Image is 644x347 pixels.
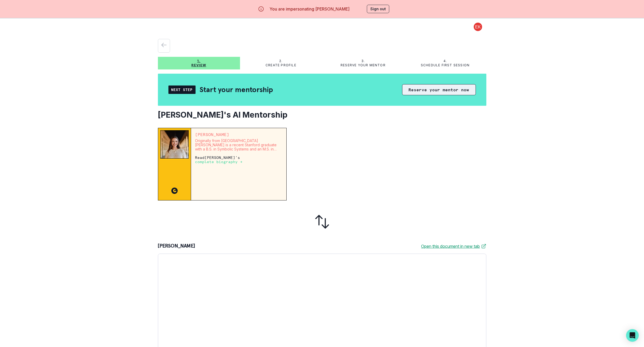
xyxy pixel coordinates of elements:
p: Read [PERSON_NAME] 's [195,155,282,164]
div: Next Step [168,86,196,94]
p: You are impersonating [PERSON_NAME] [269,6,350,12]
a: complete biography → [195,159,243,164]
p: 3. [361,59,365,63]
p: complete biography → [195,160,243,164]
img: CC image [171,188,178,194]
p: [PERSON_NAME] [195,132,282,137]
div: Open Intercom Messenger [626,329,639,342]
p: Schedule first session [421,63,470,67]
button: profile picture [470,23,486,31]
p: Reserve your mentor [341,63,386,67]
p: Originally from [GEOGRAPHIC_DATA][PERSON_NAME] is a recent Stanford graduate with a B.S. in Symbo... [195,139,282,151]
p: 2. [279,59,282,63]
p: Create profile [266,63,296,67]
p: Review [191,63,206,67]
button: Sign out [367,5,389,13]
img: Mentor Image [160,130,189,159]
h2: Start your mentorship [200,85,273,94]
button: Reserve your mentor now [402,84,476,95]
h2: [PERSON_NAME]'s AI Mentorship [158,110,486,119]
a: Open this document in new tab [421,243,486,249]
p: [PERSON_NAME] [158,243,195,249]
p: 4. [443,59,447,63]
p: 1. [197,59,200,63]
